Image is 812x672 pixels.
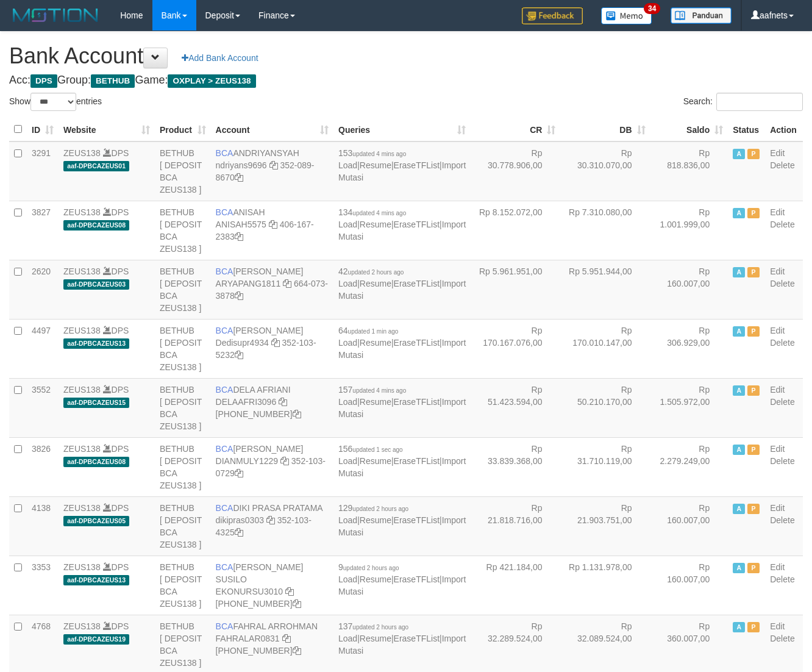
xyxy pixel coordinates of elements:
[63,161,129,171] span: aaf-DPBCAZEUS01
[338,207,406,217] span: 134
[360,574,391,584] a: Resume
[211,118,333,141] th: Account: activate to sort column ascending
[216,456,278,466] a: DIANMULY1229
[770,338,794,348] a: Delete
[770,385,785,395] a: Edit
[770,148,785,158] a: Edit
[59,496,155,556] td: DPS
[216,621,233,631] span: BCA
[770,621,785,631] a: Edit
[360,397,391,407] a: Resume
[27,437,59,496] td: 3826
[352,387,406,394] span: updated 4 mins ago
[352,151,406,157] span: updated 4 mins ago
[338,279,357,288] a: Load
[338,621,408,631] span: 137
[216,634,280,643] a: FAHRALAR0831
[155,437,211,496] td: BETHUB [ DEPOSIT BCA ZEUS138 ]
[747,504,760,514] span: Paused
[216,207,233,217] span: BCA
[27,556,59,615] td: 3353
[63,562,101,572] a: ZEUS138
[770,220,794,229] a: Delete
[360,515,391,525] a: Resume
[59,118,155,141] th: Website: activate to sort column ascending
[211,378,333,437] td: DELA AFRIANI [PHONE_NUMBER]
[235,350,243,360] a: Copy 3521035232 to clipboard
[266,515,275,525] a: Copy dikipras0303 to clipboard
[765,118,803,141] th: Action
[9,6,102,24] img: MOTION_logo.png
[601,7,652,24] img: Button%20Memo.svg
[216,385,233,395] span: BCA
[471,319,560,378] td: Rp 170.167.076,00
[338,160,466,182] a: Import Mutasi
[560,496,650,556] td: Rp 21.903.751,00
[269,160,278,170] a: Copy ndriyans9696 to clipboard
[30,93,76,111] select: Showentries
[338,634,466,656] a: Import Mutasi
[338,148,466,182] span: | | |
[716,93,803,111] input: Search:
[59,319,155,378] td: DPS
[394,338,440,348] a: EraseTFList
[63,207,101,217] a: ZEUS138
[155,319,211,378] td: BETHUB [ DEPOSIT BCA ZEUS138 ]
[747,622,760,632] span: Paused
[770,503,785,513] a: Edit
[560,319,650,378] td: Rp 170.010.147,00
[27,260,59,319] td: 2620
[338,220,466,241] a: Import Mutasi
[770,634,794,643] a: Delete
[216,587,283,596] a: EKONURSU3010
[560,201,650,260] td: Rp 7.310.080,00
[394,220,440,229] a: EraseTFList
[671,7,732,24] img: panduan.png
[770,266,785,276] a: Edit
[282,634,291,643] a: Copy FAHRALAR0831 to clipboard
[733,208,745,218] span: Active
[733,445,745,455] span: Active
[338,503,466,537] span: | | |
[91,74,135,88] span: BETHUB
[9,74,803,87] h4: Acc: Group: Game:
[733,385,745,396] span: Active
[63,503,101,513] a: ZEUS138
[59,260,155,319] td: DPS
[211,141,333,201] td: ANDRIYANSYAH 352-089-8670
[338,279,466,301] a: Import Mutasi
[63,575,129,585] span: aaf-DPBCAZEUS13
[352,506,408,512] span: updated 2 hours ago
[211,496,333,556] td: DIKI PRASA PRATAMA 352-103-4325
[338,621,466,656] span: | | |
[155,378,211,437] td: BETHUB [ DEPOSIT BCA ZEUS138 ]
[352,624,408,631] span: updated 2 hours ago
[63,398,129,408] span: aaf-DPBCAZEUS15
[27,141,59,201] td: 3291
[747,326,760,337] span: Paused
[360,279,391,288] a: Resume
[216,397,277,407] a: DELAAFRI3096
[338,444,466,478] span: | | |
[235,232,243,241] a: Copy 4061672383 to clipboard
[63,444,101,454] a: ZEUS138
[271,338,280,348] a: Copy Dedisupr4934 to clipboard
[338,515,357,525] a: Load
[30,74,57,88] span: DPS
[560,141,650,201] td: Rp 30.310.070,00
[63,634,129,645] span: aaf-DPBCAZEUS19
[216,503,233,513] span: BCA
[338,338,357,348] a: Load
[352,446,402,453] span: updated 1 sec ago
[770,160,794,170] a: Delete
[394,515,440,525] a: EraseTFList
[394,279,440,288] a: EraseTFList
[343,565,399,571] span: updated 2 hours ago
[338,634,357,643] a: Load
[59,201,155,260] td: DPS
[338,266,466,301] span: | | |
[522,7,583,24] img: Feedback.jpg
[63,220,129,231] span: aaf-DPBCAZEUS08
[747,267,760,277] span: Paused
[338,444,403,454] span: 156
